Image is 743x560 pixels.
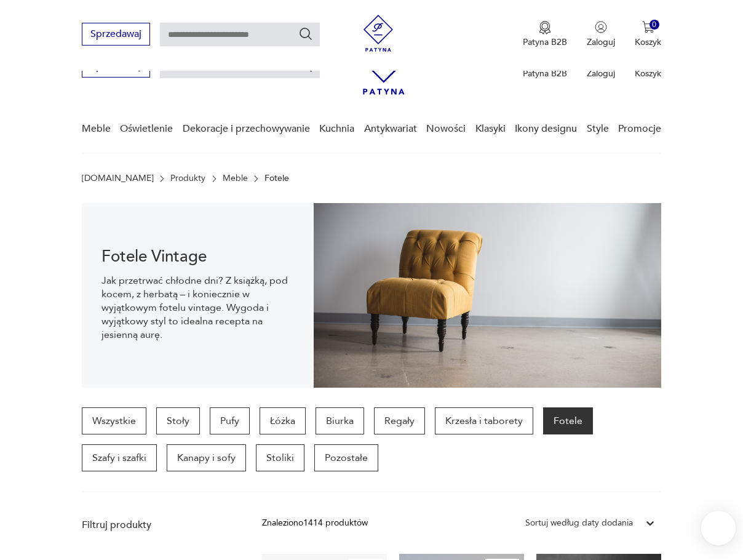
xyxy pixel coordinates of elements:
a: Pozostałe [314,444,378,471]
button: Zaloguj [587,21,615,48]
a: [DOMAIN_NAME] [82,174,154,183]
a: Produkty [170,174,205,183]
p: Zaloguj [587,68,615,79]
a: Biurka [316,407,364,434]
a: Promocje [618,105,661,153]
a: Pufy [210,407,250,434]
a: Krzesła i taborety [435,407,533,434]
a: Wszystkie [82,407,146,434]
button: Sprzedawaj [82,23,150,46]
a: Sprzedawaj [82,63,150,71]
button: Szukaj [298,26,313,41]
a: Klasyki [475,105,506,153]
a: Fotele [543,407,593,434]
a: Łóżka [260,407,306,434]
button: Patyna B2B [523,21,567,48]
a: Stoliki [256,444,304,471]
p: Fotele [264,174,289,183]
button: 0Koszyk [635,21,661,48]
p: Patyna B2B [523,68,567,79]
p: Koszyk [635,36,661,48]
p: Filtruj produkty [82,518,232,532]
a: Meble [82,105,111,153]
a: Sprzedawaj [82,31,150,39]
p: Zaloguj [587,36,615,48]
div: Sortuj według daty dodania [525,516,633,530]
a: Antykwariat [364,105,417,153]
a: Meble [223,174,248,183]
a: Oświetlenie [120,105,173,153]
div: 0 [650,20,660,30]
p: Patyna B2B [523,36,567,48]
img: Ikonka użytkownika [595,21,607,33]
a: Szafy i szafki [82,444,157,471]
img: 9275102764de9360b0b1aa4293741aa9.jpg [314,203,661,388]
p: Koszyk [635,68,661,79]
a: Kuchnia [319,105,354,153]
a: Stoły [156,407,200,434]
a: Nowości [426,105,466,153]
h1: Fotele Vintage [101,249,294,264]
a: Kanapy i sofy [167,444,246,471]
a: Ikony designu [515,105,577,153]
img: Ikona koszyka [642,21,654,33]
img: Ikona medalu [539,21,551,34]
a: Dekoracje i przechowywanie [183,105,310,153]
a: Ikona medaluPatyna B2B [523,21,567,48]
img: Patyna - sklep z meblami i dekoracjami vintage [360,15,397,52]
p: Jak przetrwać chłodne dni? Z książką, pod kocem, z herbatą – i koniecznie w wyjątkowym fotelu vin... [101,274,294,342]
iframe: Smartsupp widget button [701,511,736,545]
a: Style [587,105,609,153]
a: Regały [374,407,425,434]
div: Znaleziono 1414 produktów [262,516,368,530]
